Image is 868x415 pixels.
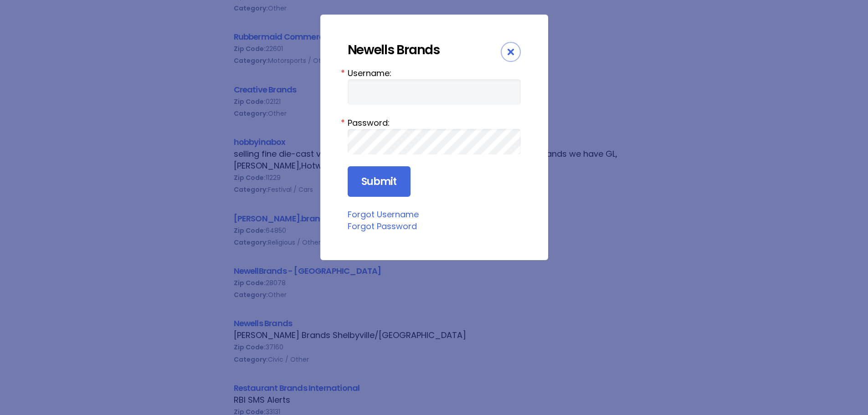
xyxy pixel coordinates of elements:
a: Forgot Password [348,220,417,232]
div: Close [501,42,521,62]
input: Submit [348,166,411,197]
label: Password: [348,117,521,129]
a: Forgot Username [348,209,419,220]
label: Username: [348,67,521,79]
div: Newells Brands [348,42,501,58]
